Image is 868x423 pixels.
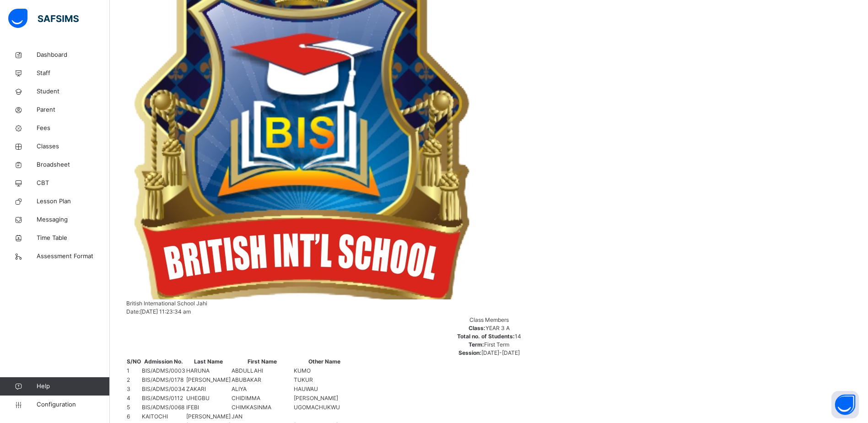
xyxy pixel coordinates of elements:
span: YEAR 3 A [485,325,510,331]
span: CBT [37,179,110,188]
td: ZAKARI [186,385,231,394]
td: TUKUR [293,375,356,385]
td: [PERSON_NAME] [293,394,356,403]
td: CHIMKASINMA [231,403,293,412]
td: UGOMACHUKWU [293,403,356,412]
img: safsims [8,9,79,28]
td: ALIYA [231,385,293,394]
td: IFEBI [186,403,231,412]
td: BIS/ADMS/0034 [141,385,186,394]
td: BIS/ADMS/0112 [141,394,186,403]
td: [PERSON_NAME] [186,412,231,421]
span: Configuration [37,400,109,409]
td: KAITOCHI [141,412,186,421]
span: Class Members [469,316,509,323]
td: ABDULLAHI [231,366,293,375]
span: Session: [458,349,481,356]
span: [DATE] 11:23:34 am [140,308,191,315]
span: Staff [37,69,110,78]
td: 3 [126,385,141,394]
td: 6 [126,412,141,421]
td: [PERSON_NAME] [186,375,231,385]
span: 14 [515,333,521,340]
span: Classes [37,142,110,151]
td: BIS/ADMS/0068 [141,403,186,412]
span: Help [37,382,109,391]
td: 1 [126,366,141,375]
span: Fees [37,124,110,133]
td: CHIDIMMA [231,394,293,403]
span: Parent [37,105,110,114]
span: Date: [126,308,140,315]
td: BIS/ADMS/0003 [141,366,186,375]
td: JAN [231,412,293,421]
th: S/NO [126,357,141,366]
td: HARUNA [186,366,231,375]
th: Admission No. [141,357,186,366]
span: Messaging [37,215,110,224]
span: First Term [484,341,509,348]
span: British International School Jahi [126,300,207,307]
td: BIS/ADMS/0178 [141,375,186,385]
span: Lesson Plan [37,197,110,206]
span: Term: [469,341,484,348]
span: Time Table [37,233,110,243]
span: Student [37,87,110,96]
th: Last Name [186,357,231,366]
button: Open asap [831,391,859,418]
td: 5 [126,403,141,412]
th: First Name [231,357,293,366]
span: Total no. of Students: [457,333,515,340]
span: Assessment Format [37,252,110,261]
td: ABUBAKAR [231,375,293,385]
span: Dashboard [37,50,110,60]
th: Other Name [293,357,356,366]
td: KUMO [293,366,356,375]
td: HAUWAU [293,385,356,394]
span: Broadsheet [37,160,110,169]
td: 4 [126,394,141,403]
span: [DATE]-[DATE] [481,349,520,356]
td: UHEGBU [186,394,231,403]
span: Class: [469,325,485,331]
td: 2 [126,375,141,385]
